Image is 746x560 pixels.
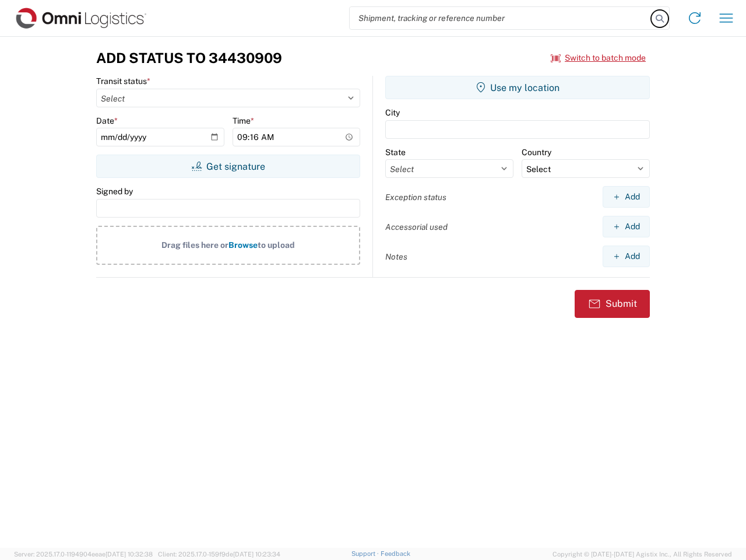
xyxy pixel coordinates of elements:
[603,216,650,237] button: Add
[553,549,732,559] span: Copyright © [DATE]-[DATE] Agistix Inc., All Rights Reserved
[350,7,652,29] input: Shipment, tracking or reference number
[385,76,650,99] button: Use my location
[522,147,551,157] label: Country
[603,186,650,208] button: Add
[385,147,406,157] label: State
[96,186,133,197] label: Signed by
[575,290,650,318] button: Submit
[161,240,228,250] span: Drag files here or
[381,550,410,557] a: Feedback
[158,551,280,558] span: Client: 2025.17.0-159f9de
[228,240,258,250] span: Browse
[603,246,650,267] button: Add
[96,155,360,178] button: Get signature
[96,50,282,66] h3: Add Status to 34430909
[351,550,381,557] a: Support
[96,76,150,86] label: Transit status
[258,240,295,250] span: to upload
[233,551,280,558] span: [DATE] 10:23:34
[14,551,153,558] span: Server: 2025.17.0-1194904eeae
[105,551,153,558] span: [DATE] 10:32:38
[385,107,400,118] label: City
[551,48,646,68] button: Switch to batch mode
[385,222,448,232] label: Accessorial used
[233,116,254,126] label: Time
[96,116,118,126] label: Date
[385,251,407,262] label: Notes
[385,192,446,202] label: Exception status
